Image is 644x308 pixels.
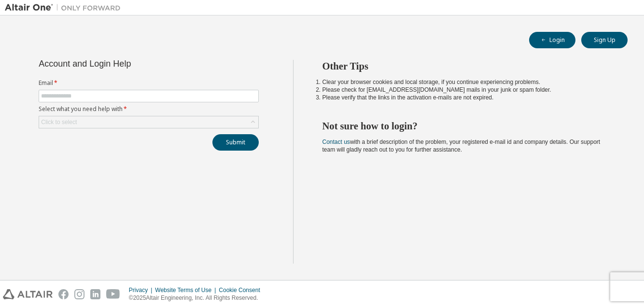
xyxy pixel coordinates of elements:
[129,286,155,294] div: Privacy
[322,120,611,132] h2: Not sure how to login?
[39,79,259,87] label: Email
[322,139,350,145] a: Contact us
[39,116,258,128] div: Click to select
[212,134,259,151] button: Submit
[41,118,77,126] div: Click to select
[322,60,611,72] h2: Other Tips
[106,289,120,299] img: youtube.svg
[529,32,575,48] button: Login
[322,139,601,153] span: with a brief description of the problem, your registered e-mail id and company details. Our suppo...
[155,286,219,294] div: Website Terms of Use
[58,289,69,299] img: facebook.svg
[219,286,266,294] div: Cookie Consent
[39,105,259,113] label: Select what you need help with
[5,3,126,13] img: Altair One
[39,60,215,68] div: Account and Login Help
[74,289,84,299] img: instagram.svg
[3,289,53,299] img: altair_logo.svg
[322,78,611,86] li: Clear your browser cookies and local storage, if you continue experiencing problems.
[322,94,611,101] li: Please verify that the links in the activation e-mails are not expired.
[129,294,266,302] p: © 2025 Altair Engineering, Inc. All Rights Reserved.
[90,289,100,299] img: linkedin.svg
[322,86,611,94] li: Please check for [EMAIL_ADDRESS][DOMAIN_NAME] mails in your junk or spam folder.
[581,32,628,48] button: Sign Up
